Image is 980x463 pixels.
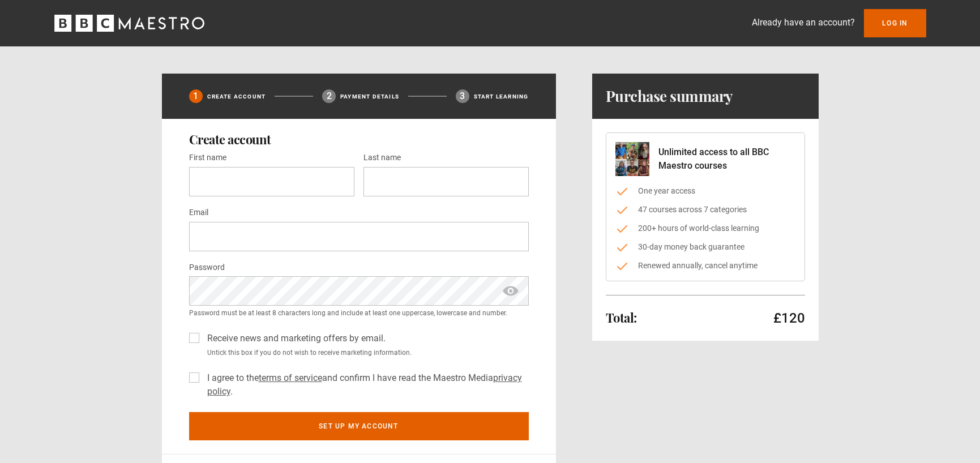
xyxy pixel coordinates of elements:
h1: Purchase summary [606,87,733,105]
label: First name [189,151,226,165]
label: Email [189,206,208,220]
h2: Create account [189,132,529,146]
p: Start learning [474,92,529,101]
small: Untick this box if you do not wish to receive marketing information. [203,348,529,358]
li: 200+ hours of world-class learning [615,222,795,234]
p: Unlimited access to all BBC Maestro courses [658,145,795,173]
label: Password [189,261,225,275]
div: 2 [322,89,336,103]
p: Already have an account? [752,16,855,29]
div: 3 [456,89,469,103]
label: Last name [363,151,401,165]
span: show password [502,276,520,306]
li: 30-day money back guarantee [615,241,795,253]
div: 1 [189,89,203,103]
label: I agree to the and confirm I have read the Maestro Media . [203,371,529,398]
h2: Total: [606,311,637,324]
svg: BBC Maestro [54,15,204,32]
label: Receive news and marketing offers by email. [203,332,386,345]
li: Renewed annually, cancel anytime [615,260,795,272]
button: Set up my account [189,412,529,440]
p: £120 [773,309,805,327]
a: Log In [864,9,926,37]
small: Password must be at least 8 characters long and include at least one uppercase, lowercase and num... [189,308,529,318]
a: terms of service [259,372,322,383]
li: 47 courses across 7 categories [615,204,795,216]
p: Payment details [340,92,399,101]
li: One year access [615,185,795,197]
p: Create Account [207,92,266,101]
